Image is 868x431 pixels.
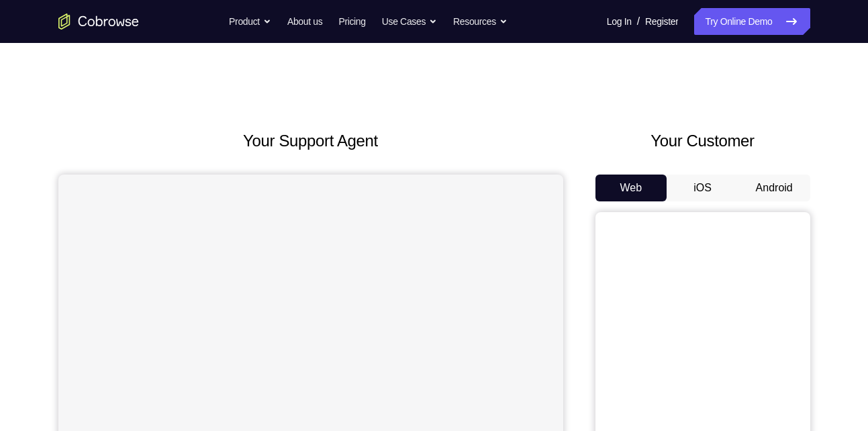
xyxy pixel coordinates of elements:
[694,8,810,35] a: Try Online Demo
[58,13,139,30] a: Go to the home page
[645,8,678,35] a: Register
[382,8,437,35] button: Use Cases
[667,175,738,201] button: iOS
[595,129,810,153] h2: Your Customer
[738,175,810,201] button: Android
[229,8,271,35] button: Product
[607,8,632,35] a: Log In
[287,8,322,35] a: About us
[595,175,667,201] button: Web
[637,13,640,30] span: /
[338,8,365,35] a: Pricing
[453,8,508,35] button: Resources
[58,129,563,153] h2: Your Support Agent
